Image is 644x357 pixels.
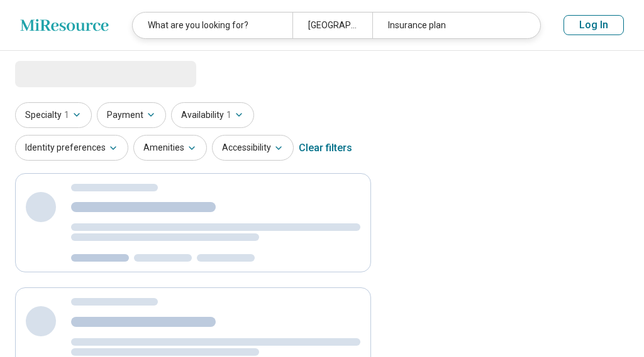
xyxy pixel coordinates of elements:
div: [GEOGRAPHIC_DATA], [GEOGRAPHIC_DATA] [292,13,372,38]
button: Payment [97,102,166,128]
div: What are you looking for? [133,13,292,38]
span: 1 [226,109,231,122]
div: Insurance plan [372,13,532,38]
span: Loading... [15,61,121,86]
button: Specialty1 [15,102,92,128]
div: Clear filters [299,133,352,163]
button: Availability1 [171,102,254,128]
button: Identity preferences [15,135,128,161]
button: Log In [563,15,624,35]
button: Accessibility [212,135,294,161]
span: 1 [64,109,69,122]
button: Amenities [133,135,207,161]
